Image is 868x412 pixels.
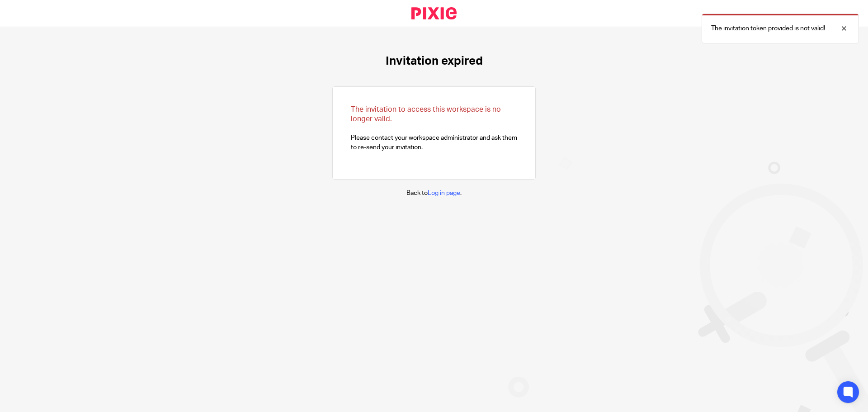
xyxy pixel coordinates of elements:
[406,189,462,198] p: Back to .
[386,54,483,68] h1: Invitation expired
[711,24,825,33] p: The invitation token provided is not valid!
[351,106,501,123] span: The invitation to access this workspace is no longer valid.
[428,190,460,196] a: Log in page
[351,105,517,152] p: Please contact your workspace administrator and ask them to re-send your invitation.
